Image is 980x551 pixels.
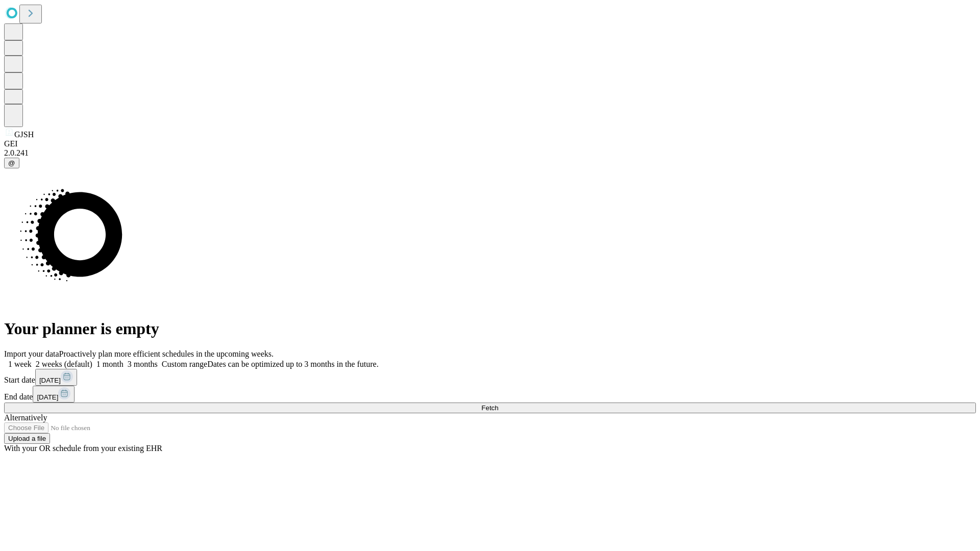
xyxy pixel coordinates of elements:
div: GEI [4,139,976,148]
button: Upload a file [4,433,50,444]
button: Fetch [4,403,976,413]
span: With your OR schedule from your existing EHR [4,444,162,453]
div: End date [4,386,976,403]
span: @ [8,159,15,167]
button: @ [4,158,19,168]
span: Custom range [162,360,207,368]
span: Import your data [4,349,59,358]
button: [DATE] [33,386,75,403]
span: GJSH [14,130,34,139]
span: Fetch [481,404,498,412]
span: 1 month [96,360,124,368]
button: [DATE] [35,369,77,386]
h1: Your planner is empty [4,319,976,338]
span: 2 weeks (default) [36,360,92,368]
span: Proactively plan more efficient schedules in the upcoming weeks. [59,349,274,358]
span: 3 months [128,360,158,368]
span: Alternatively [4,413,47,422]
div: Start date [4,369,976,386]
span: [DATE] [39,377,61,384]
div: 2.0.241 [4,148,976,158]
span: 1 week [8,360,32,368]
span: Dates can be optimized up to 3 months in the future. [207,360,378,368]
span: [DATE] [37,393,58,401]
